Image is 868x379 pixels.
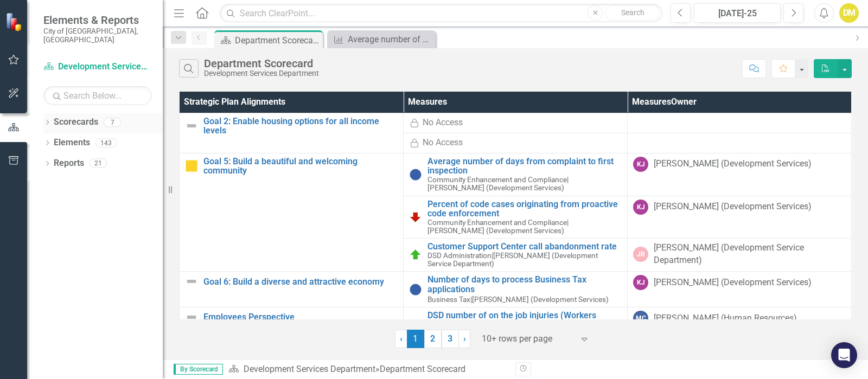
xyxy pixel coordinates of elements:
a: 3 [442,330,459,348]
div: Department Scorecard [235,34,320,47]
span: › [463,333,466,344]
span: Elements & Reports [43,14,152,27]
button: [DATE]-25 [694,3,781,23]
a: Number of days to process Business Tax applications [427,275,622,294]
div: 143 [95,138,117,147]
div: Open Intercom Messenger [831,342,857,368]
img: Not Defined [185,119,198,132]
a: Reports [54,157,84,170]
span: 1 [407,330,424,348]
div: No Access [423,117,463,129]
img: ClearPoint Strategy [5,12,24,31]
div: JR [633,247,648,262]
a: Goal 5: Build a beautiful and welcoming community [203,157,398,176]
div: [DATE]-25 [698,7,777,20]
button: DM [839,3,859,23]
span: | [492,251,493,260]
input: Search ClearPoint... [220,4,662,23]
small: [PERSON_NAME] (Development Service Department) [427,252,622,268]
span: Search [621,8,644,17]
img: Proceeding as Planned [409,319,422,332]
div: Average number of days from complaint to first inspection [348,33,433,46]
div: 7 [104,118,121,127]
div: KJ [633,200,648,215]
div: KJ [633,157,648,172]
a: Goal 2: Enable housing options for all income levels [203,117,398,136]
img: Reviewing for Improvement [409,210,422,223]
a: Average number of days from complaint to first inspection [330,33,433,46]
span: ‹ [400,333,403,344]
img: Proceeding as Planned [409,248,422,261]
div: Department Scorecard [204,57,319,69]
div: No Access [423,137,463,149]
div: Department Scorecard [380,364,465,374]
div: » [228,363,507,376]
span: | [567,218,569,227]
div: Development Services Department [204,69,319,78]
a: Elements [54,137,90,149]
div: [PERSON_NAME] (Development Services) [654,277,812,289]
div: MC [633,311,648,326]
div: 21 [90,159,107,168]
span: Business Tax [427,295,470,304]
a: Customer Support Center call abandonment rate [427,242,622,252]
small: [PERSON_NAME] (Development Services) [427,296,609,304]
a: Employees Perspective [203,312,398,322]
button: Search [605,5,660,21]
span: | [470,295,472,304]
img: Information Unavailable [409,283,422,296]
a: Percent of code cases originating from proactive code enforcement [427,200,622,219]
img: Monitoring Progress [185,159,198,172]
small: [PERSON_NAME] (Development Services) [427,219,622,235]
a: 2 [424,330,442,348]
div: KJ [633,275,648,290]
img: Not Defined [185,311,198,324]
img: Not Defined [185,275,198,288]
span: Community Enhancement and Compliance [427,175,567,184]
img: Information Unavailable [409,168,422,181]
span: DSD Administration [427,251,492,260]
span: Community Enhancement and Compliance [427,218,567,227]
div: [PERSON_NAME] (Development Services) [654,201,812,213]
div: [PERSON_NAME] (Development Service Department) [654,242,846,267]
div: [PERSON_NAME] (Human Resources) [654,312,797,325]
span: | [567,175,569,184]
a: Scorecards [54,116,98,129]
small: City of [GEOGRAPHIC_DATA], [GEOGRAPHIC_DATA] [43,27,152,44]
a: Development Services Department [244,364,375,374]
small: [PERSON_NAME] (Development Services) [427,176,622,192]
a: DSD number of on the job injuries (Workers Compensation claims filed) [427,311,622,330]
a: Development Services Department [43,61,152,73]
span: By Scorecard [174,364,223,375]
div: [PERSON_NAME] (Development Services) [654,158,812,170]
a: Goal 6: Build a diverse and attractive economy [203,277,398,287]
input: Search Below... [43,86,152,105]
a: Average number of days from complaint to first inspection [427,157,622,176]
